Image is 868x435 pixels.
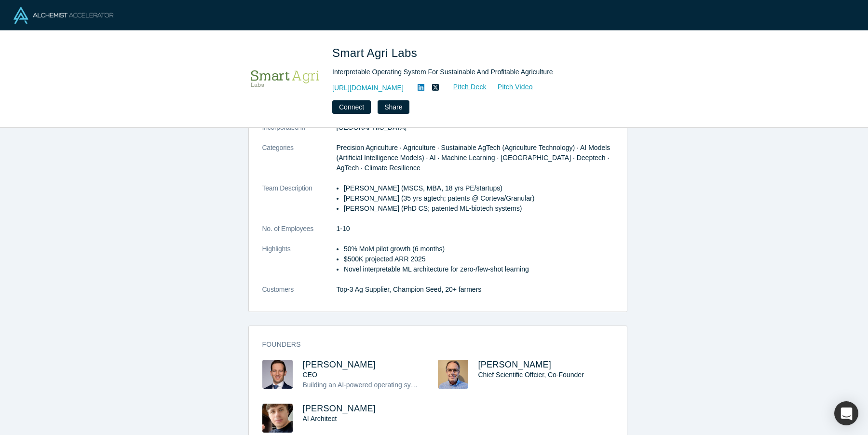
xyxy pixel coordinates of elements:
[262,360,293,389] img: Kirill Gusev's Profile Image
[262,285,337,305] dt: Customers
[303,371,317,379] span: CEO
[344,264,613,274] p: Novel interpretable ML architecture for zero-/few-shot learning
[378,100,409,114] button: Share
[262,143,337,183] dt: Categories
[443,82,487,93] a: Pitch Deck
[337,224,613,234] dd: 1-10
[14,7,113,24] img: Alchemist Logo
[332,83,404,93] a: [URL][DOMAIN_NAME]
[344,254,613,264] p: $500K projected ARR 2025
[478,371,584,379] span: Chief Scientific Offcier, Co-Founder
[337,144,610,172] span: Precision Agriculture · Agriculture · Sustainable AgTech (Agriculture Technology) · AI Models (Ar...
[262,183,337,224] dt: Team Description
[332,46,420,59] span: Smart Agri Labs
[262,404,293,433] img: Alexey Martyushev's Profile Image
[303,404,376,413] a: [PERSON_NAME]
[337,285,613,295] dd: Top-3 Ag Supplier, Champion Seed, 20+ farmers
[438,360,468,389] img: Phillip Bax's Profile Image
[303,360,376,369] a: [PERSON_NAME]
[344,244,613,254] p: 50% MoM pilot growth (6 months)
[262,122,337,143] dt: Incorporated in
[344,204,613,214] p: [PERSON_NAME] (PhD CS; patented ML-biotech systems)
[487,82,533,93] a: Pitch Video
[344,193,613,204] p: [PERSON_NAME] (35 yrs agtech; patents @ Corteva/Granular)
[332,100,371,114] button: Connect
[262,340,600,350] h3: Founders
[337,122,613,133] dd: [GEOGRAPHIC_DATA]
[332,67,602,77] div: Interpretable Operating System For Sustainable And Profitable Agriculture
[251,44,319,112] img: Smart Agri Labs's Logo
[303,415,337,422] span: AI Architect
[262,244,337,285] dt: Highlights
[478,360,552,369] a: [PERSON_NAME]
[303,381,505,389] span: Building an AI-powered operating system for sustainable agriculture
[344,183,613,193] p: [PERSON_NAME] (MSCS, MBA, 18 yrs PE/startups)
[262,224,337,244] dt: No. of Employees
